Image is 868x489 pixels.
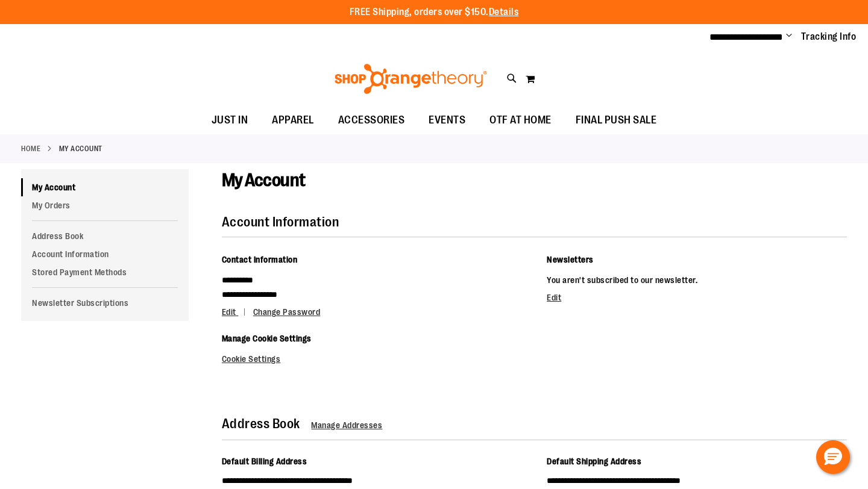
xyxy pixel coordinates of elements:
strong: My Account [59,143,102,154]
a: Newsletter Subscriptions [21,294,189,312]
span: Edit [222,307,236,317]
a: FINAL PUSH SALE [564,107,669,134]
p: FREE Shipping, orders over $150. [350,5,519,19]
span: Manage Cookie Settings [222,334,312,343]
a: EVENTS [417,107,477,134]
span: EVENTS [429,107,465,134]
a: Home [21,143,40,154]
a: APPAREL [260,107,326,134]
a: Tracking Info [801,30,857,43]
img: Shop Orangetheory [333,64,489,94]
a: Change Password [253,307,321,317]
span: OTF AT HOME [489,107,552,134]
span: Default Billing Address [222,456,307,466]
button: Account menu [786,31,792,43]
span: My Account [222,170,306,190]
a: My Account [21,178,189,196]
a: Details [489,7,519,17]
a: Address Book [21,227,189,245]
span: FINAL PUSH SALE [576,107,657,134]
a: ACCESSORIES [326,107,417,134]
a: OTF AT HOME [477,107,564,134]
a: Edit [222,307,251,317]
a: Stored Payment Methods [21,263,189,281]
span: Default Shipping Address [547,456,641,466]
span: APPAREL [272,107,314,134]
a: JUST IN [200,107,260,134]
strong: Address Book [222,416,300,431]
span: JUST IN [212,107,248,134]
strong: Account Information [222,214,339,229]
button: Hello, have a question? Let’s chat. [816,440,850,474]
a: Edit [547,293,561,302]
a: Manage Addresses [311,420,382,430]
a: Cookie Settings [222,354,281,364]
a: Account Information [21,245,189,263]
span: Newsletters [547,255,594,264]
p: You aren't subscribed to our newsletter. [547,273,847,287]
span: ACCESSORIES [338,107,405,134]
a: My Orders [21,196,189,214]
span: Contact Information [222,255,298,264]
